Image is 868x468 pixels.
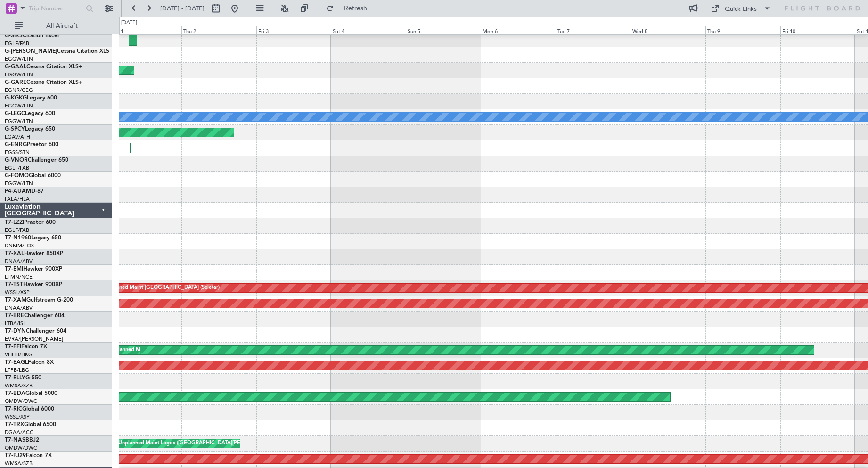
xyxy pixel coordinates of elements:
span: T7-BDA [5,391,25,396]
div: Wed 1 [106,26,181,34]
span: T7-EAGL [5,360,28,365]
span: T7-XAL [5,251,24,256]
a: G-GAALCessna Citation XLS+ [5,64,82,70]
a: WSSL/XSP [5,289,30,296]
span: P4-AUA [5,189,26,194]
a: EGGW/LTN [5,102,33,109]
span: T7-N1960 [5,235,31,241]
a: WMSA/SZB [5,460,33,467]
a: EGLF/FAB [5,40,29,47]
div: Fri 10 [780,26,855,34]
a: T7-ELLYG-550 [5,375,41,381]
div: Quick Links [725,5,757,14]
a: T7-PJ29Falcon 7X [5,453,52,459]
a: VHHH/HKG [5,351,33,358]
a: EGGW/LTN [5,180,33,187]
a: OMDW/DWC [5,398,37,405]
a: T7-FFIFalcon 7X [5,344,47,350]
a: T7-DYNChallenger 604 [5,328,66,334]
span: G-GAAL [5,64,26,70]
a: G-LEGCLegacy 600 [5,111,55,116]
span: T7-TST [5,282,23,287]
button: All Aircraft [10,18,102,33]
a: T7-XALHawker 850XP [5,251,63,256]
input: Trip Number [29,1,83,16]
button: Refresh [322,1,378,16]
a: EGGW/LTN [5,56,33,63]
a: T7-RICGlobal 6000 [5,406,54,412]
span: T7-TRX [5,422,24,427]
a: G-[PERSON_NAME]Cessna Citation XLS [5,49,109,54]
a: LTBA/ISL [5,320,26,327]
span: G-LEGC [5,111,25,116]
div: Sun 5 [406,26,481,34]
div: Wed 8 [631,26,705,34]
span: G-VNOR [5,157,28,163]
a: DNMM/LOS [5,242,34,249]
a: DGAA/ACC [5,429,33,436]
span: G-GARE [5,80,26,85]
a: G-VNORChallenger 650 [5,157,68,163]
div: Unplanned Maint Lagos ([GEOGRAPHIC_DATA][PERSON_NAME]) [118,436,277,451]
a: T7-XAMGulfstream G-200 [5,297,73,303]
span: G-[PERSON_NAME] [5,49,57,54]
a: EGSS/STN [5,149,30,156]
span: T7-FFI [5,344,21,350]
span: [DATE] - [DATE] [160,4,205,13]
span: T7-RIC [5,406,22,412]
span: G-KGKG [5,95,27,101]
span: T7-ELLY [5,375,25,381]
div: Thu 9 [705,26,780,34]
a: WSSL/XSP [5,413,30,420]
a: OMDW/DWC [5,444,37,452]
a: G-KGKGLegacy 600 [5,95,57,101]
a: EGLF/FAB [5,227,29,234]
a: WMSA/SZB [5,382,33,389]
div: Tue 7 [556,26,631,34]
a: FALA/HLA [5,196,30,203]
a: DNAA/ABV [5,304,33,312]
a: T7-EAGLFalcon 8X [5,360,54,365]
a: G-GARECessna Citation XLS+ [5,80,82,85]
span: T7-NAS [5,437,25,443]
a: G-SIRSCitation Excel [5,33,59,39]
span: G-SIRS [5,33,23,39]
a: G-FOMOGlobal 6000 [5,173,61,179]
a: EGGW/LTN [5,71,33,78]
span: All Aircraft [25,23,99,29]
button: Quick Links [706,1,776,16]
a: T7-N1960Legacy 650 [5,235,61,241]
span: Refresh [336,5,376,12]
div: Thu 2 [181,26,256,34]
a: T7-TSTHawker 900XP [5,282,62,287]
a: G-SPCYLegacy 650 [5,126,55,132]
a: EVRA/[PERSON_NAME] [5,336,63,343]
a: EGNR/CEG [5,87,33,94]
div: Mon 6 [481,26,556,34]
div: Sat 4 [331,26,406,34]
a: LFMN/NCE [5,273,33,280]
a: DNAA/ABV [5,258,33,265]
a: T7-NASBBJ2 [5,437,39,443]
a: T7-LZZIPraetor 600 [5,220,56,225]
span: G-SPCY [5,126,25,132]
a: EGLF/FAB [5,164,29,172]
a: T7-BDAGlobal 5000 [5,391,57,396]
span: G-ENRG [5,142,27,148]
a: EGGW/LTN [5,118,33,125]
a: P4-AUAMD-87 [5,189,44,194]
span: T7-BRE [5,313,24,319]
div: [DATE] [121,19,137,27]
span: T7-PJ29 [5,453,26,459]
span: G-FOMO [5,173,29,179]
a: LFPB/LBG [5,367,29,374]
a: LGAV/ATH [5,133,30,140]
span: T7-EMI [5,266,23,272]
span: T7-XAM [5,297,26,303]
a: T7-EMIHawker 900XP [5,266,62,272]
a: G-ENRGPraetor 600 [5,142,58,148]
a: T7-TRXGlobal 6500 [5,422,56,427]
div: Fri 3 [256,26,331,34]
span: T7-LZZI [5,220,24,225]
span: T7-DYN [5,328,26,334]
